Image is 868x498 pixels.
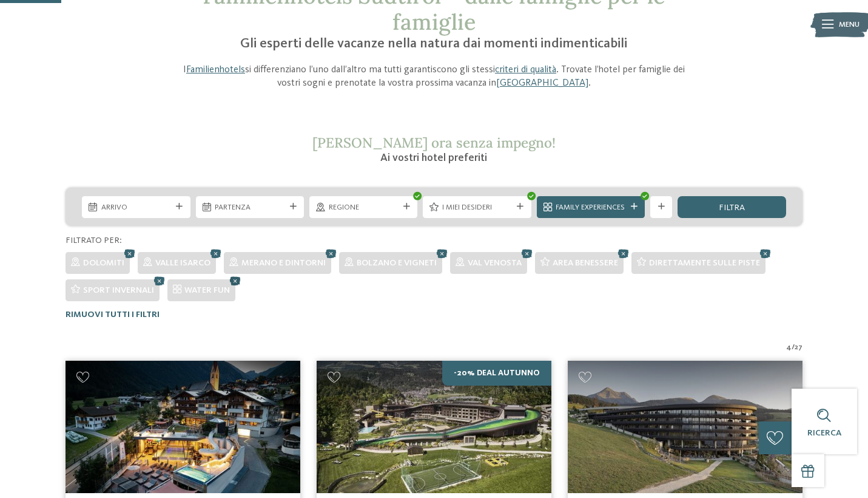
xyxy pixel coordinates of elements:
a: Familienhotels [186,65,245,75]
span: Area benessere [553,259,618,267]
span: 4 [786,342,792,353]
a: criteri di qualità [495,65,556,75]
span: Sport invernali [83,286,154,295]
span: Bolzano e vigneti [357,259,437,267]
span: Dolomiti [83,259,124,267]
img: Cercate un hotel per famiglie? Qui troverete solo i migliori! [317,361,551,493]
img: Cercate un hotel per famiglie? Qui troverete solo i migliori! [568,361,802,493]
span: Arrivo [101,202,171,213]
span: 27 [795,342,802,353]
span: Ricerca [807,429,841,437]
span: Filtrato per: [66,236,122,245]
span: Ai vostri hotel preferiti [380,152,487,163]
a: [GEOGRAPHIC_DATA] [496,78,588,88]
img: Cercate un hotel per famiglie? Qui troverete solo i migliori! [66,361,300,493]
span: / [792,342,795,353]
span: Regione [329,202,399,213]
span: filtra [719,203,745,212]
span: Direttamente sulle piste [649,259,760,267]
span: I miei desideri [442,202,512,213]
span: Gli esperti delle vacanze nella natura dai momenti indimenticabili [240,37,627,50]
span: Val Venosta [468,259,522,267]
span: Valle Isarco [155,259,210,267]
p: I si differenziano l’uno dall’altro ma tutti garantiscono gli stessi . Trovate l’hotel per famigl... [175,63,694,90]
span: [PERSON_NAME] ora senza impegno! [312,134,556,151]
span: Rimuovi tutti i filtri [66,310,160,319]
span: Merano e dintorni [241,259,326,267]
span: WATER FUN [184,286,230,295]
span: Partenza [215,202,284,213]
span: Family Experiences [556,202,625,213]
